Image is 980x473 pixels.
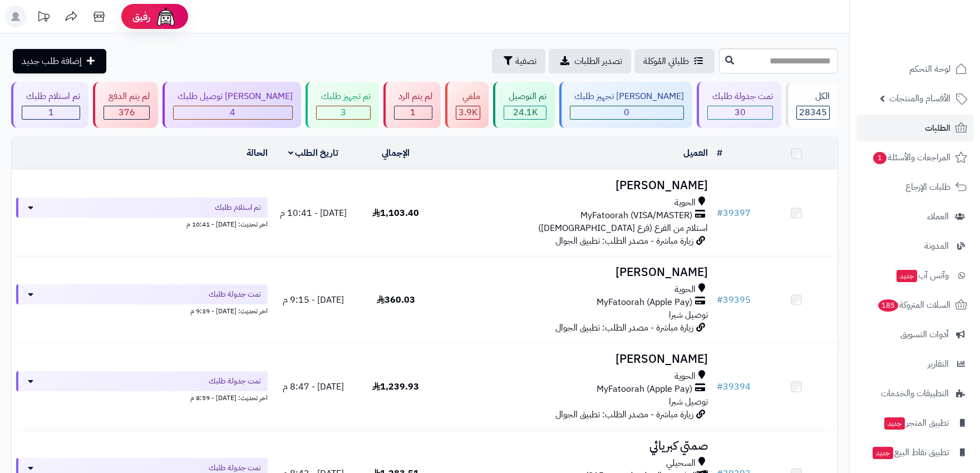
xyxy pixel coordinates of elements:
[707,90,772,103] div: تمت جدولة طلبك
[22,55,82,68] span: إضافة طلب جديد
[215,202,261,213] span: تم استلام طلبك
[900,327,949,342] span: أدوات التسويق
[29,6,57,31] a: تحديثات المنصة
[717,380,751,393] a: #39394
[395,106,432,119] div: 1
[597,296,692,309] span: MyFatoorah (Apple Pay)
[856,439,973,466] a: تطبيق نقاط البيعجديد
[796,90,830,103] div: الكل
[717,206,723,220] span: #
[209,289,261,300] span: تمت جدولة طلبك
[669,395,708,408] span: توصيل شبرا
[22,106,80,119] div: 1
[717,293,751,307] a: #39395
[504,90,546,103] div: تم التوصيل
[16,304,268,316] div: اخر تحديث: [DATE] - 9:39 م
[91,82,160,128] a: لم يتم الدفع 376
[283,293,344,307] span: [DATE] - 9:15 م
[377,293,415,307] span: 360.03
[515,55,536,68] span: تصفية
[856,292,973,318] a: السلات المتروكة185
[881,386,949,401] span: التطبيقات والخدمات
[925,120,951,136] span: الطلبات
[674,370,696,383] span: الحوية
[717,206,751,220] a: #39397
[856,115,973,141] a: الطلبات
[895,268,949,283] span: وآتس آب
[174,106,292,119] div: 4
[877,297,951,313] span: السلات المتروكة
[372,380,419,393] span: 1,239.93
[173,90,293,103] div: [PERSON_NAME] توصيل طلبك
[674,196,696,209] span: الحوية
[283,380,344,393] span: [DATE] - 8:47 م
[441,440,707,452] h3: صمتي كبريائي
[717,146,722,160] a: #
[555,321,693,334] span: زيارة مباشرة - مصدر الطلب: تطبيق الجوال
[549,49,631,73] a: تصدير الطلبات
[247,146,268,160] a: الحالة
[280,206,347,220] span: [DATE] - 10:41 م
[48,106,54,119] span: 1
[856,174,973,200] a: طلبات الإرجاع
[317,106,370,119] div: 3
[459,106,477,119] span: 3.9K
[871,445,949,460] span: تطبيق نقاط البيع
[555,234,693,248] span: زيارة مباشرة - مصدر الطلب: تطبيق الجوال
[735,106,746,119] span: 30
[634,49,715,73] a: طلباتي المُوكلة
[597,383,692,396] span: MyFatoorah (Apple Pay)
[909,61,951,77] span: لوحة التحكم
[160,82,303,128] a: [PERSON_NAME] توصيل طلبك 4
[341,106,346,119] span: 3
[557,82,695,128] a: [PERSON_NAME] تجهيز طلبك 0
[643,55,689,68] span: طلباتي المُوكلة
[316,90,370,103] div: تم تجهيز طلبك
[873,447,893,459] span: جديد
[856,410,973,436] a: تطبيق المتجرجديد
[889,91,951,106] span: الأقسام والمنتجات
[441,353,707,366] h3: [PERSON_NAME]
[381,82,443,128] a: لم يتم الرد 1
[897,270,917,282] span: جديد
[856,262,973,289] a: وآتس آبجديد
[303,82,381,128] a: تم تجهيز طلبك 3
[878,299,898,312] span: 185
[443,82,491,128] a: ملغي 3.9K
[928,356,949,372] span: التقارير
[456,106,480,119] div: 3874
[372,206,419,220] span: 1,103.40
[132,10,150,23] span: رفيق
[104,106,149,119] div: 376
[872,150,951,165] span: المراجعات والأسئلة
[873,152,887,165] span: 1
[155,6,177,28] img: ai-face.png
[492,49,545,73] button: تصفية
[683,146,708,160] a: العميل
[570,106,683,119] div: 0
[708,106,772,119] div: 30
[856,56,973,82] a: لوحة التحكم
[538,221,708,235] span: استلام من الفرع (فرع [DEMOGRAPHIC_DATA])
[22,90,80,103] div: تم استلام طلبك
[924,238,949,254] span: المدونة
[624,106,629,119] span: 0
[230,106,235,119] span: 4
[441,266,707,279] h3: [PERSON_NAME]
[856,380,973,407] a: التطبيقات والخدمات
[883,415,949,431] span: تطبيق المتجر
[674,283,696,296] span: الحوية
[209,376,261,387] span: تمت جدولة طلبك
[669,308,708,322] span: توصيل شبرا
[856,321,973,348] a: أدوات التسويق
[799,106,827,119] span: 28345
[513,106,538,119] span: 24.1K
[717,380,723,393] span: #
[666,457,696,470] span: السحيلي
[456,90,480,103] div: ملغي
[16,391,268,403] div: اخر تحديث: [DATE] - 8:59 م
[580,209,692,222] span: MyFatoorah (VISA/MASTER)
[856,203,973,230] a: العملاء
[784,82,840,128] a: الكل28345
[570,90,684,103] div: [PERSON_NAME] تجهيز طلبك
